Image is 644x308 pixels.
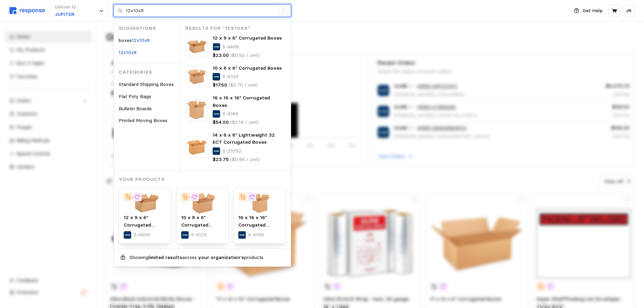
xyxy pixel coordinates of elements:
[126,5,276,17] input: Search for a product name or SKU
[230,119,259,126] p: ($2.16 / unit)
[222,43,239,51] p: S-4406
[181,193,224,214] img: S-4103
[213,81,227,89] p: $17.50
[55,11,76,18] p: JUPITER
[222,110,238,118] p: S-4166
[230,156,260,163] p: ($0.95 / unit)
[185,25,291,32] p: Results for "12x10x8"
[9,7,45,14] img: svg%3e
[213,95,270,108] span: 16 x 16 x 16" Corrugated Boxes
[186,36,207,57] img: S-4406
[213,119,229,126] p: $54.00
[181,214,212,235] span: 10 x 8 x 6" Corrugated Boxes
[119,25,180,32] p: Suggestions
[623,5,635,17] button: JR
[198,254,244,260] b: your organization's
[119,69,180,76] p: Categories
[119,117,167,123] span: Printed Moving Boxes
[248,231,264,239] p: S-4166
[582,7,602,15] p: Get Help
[229,81,258,89] p: ($0.70 / unit)
[124,193,166,214] img: S-4406
[119,93,151,99] span: Flat Poly Bags
[213,52,229,59] p: $23.00
[213,65,282,71] span: 10 x 8 x 6" Corrugated Boxes
[129,254,264,261] p: Showing across products.
[213,132,275,145] span: 14 x 6 x 8" Lightweight 32 ECT Corrugated Boxes
[119,176,291,183] p: Your Products
[124,214,155,235] span: 12 x 9 x 6" Corrugated Boxes
[238,214,269,235] span: 16 x 16 x 16" Corrugated Boxes
[238,193,281,214] img: S-4166
[148,254,182,260] b: limited results
[119,37,132,43] span: boxes
[191,231,207,239] p: S-4103
[186,137,207,158] img: S-23292
[279,7,287,15] div: /
[186,99,207,121] img: S-4166
[132,37,150,43] mark: 12x10x8
[222,73,238,80] p: S-4103
[186,66,207,87] img: S-4103
[626,7,632,15] p: JR
[222,147,241,155] p: S-23292
[213,156,229,163] p: $23.75
[134,231,150,239] p: S-4406
[230,52,260,59] p: ($0.92 / unit)
[55,3,76,11] p: Deliver to
[119,81,174,87] span: Standard Shipping Boxes
[119,49,137,55] mark: 12x10x8
[570,4,606,17] button: Get Help
[213,35,282,41] span: 12 x 9 x 6" Corrugated Boxes
[119,105,152,112] span: Bulletin Boards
